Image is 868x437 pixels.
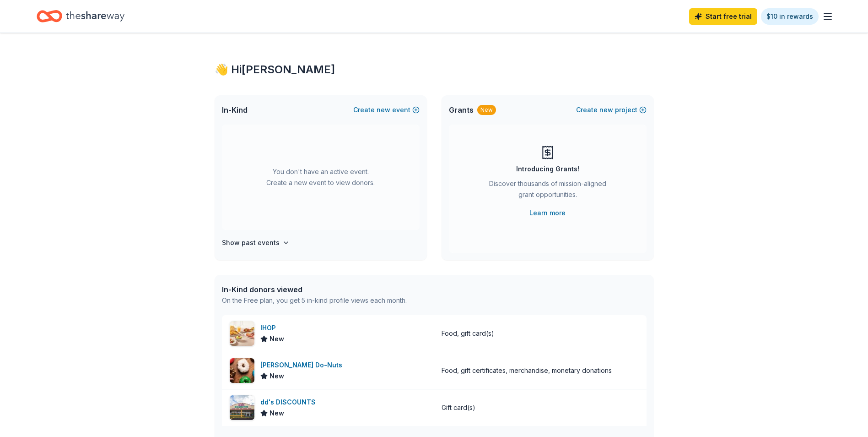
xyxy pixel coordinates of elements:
div: Food, gift card(s) [442,328,494,339]
span: New [270,408,284,419]
div: On the Free plan, you get 5 in-kind profile views each month. [222,295,407,306]
div: IHOP [260,322,284,333]
div: You don't have an active event. Create a new event to view donors. [222,125,420,230]
div: Gift card(s) [442,402,475,413]
div: In-Kind donors viewed [222,284,407,295]
div: 👋 Hi [PERSON_NAME] [215,62,654,77]
span: New [270,371,284,382]
span: In-Kind [222,104,248,115]
span: Grants [449,104,474,115]
img: Image for Shipley Do-Nuts [230,358,254,383]
a: Home [37,5,124,27]
a: Learn more [529,208,566,218]
div: Food, gift certificates, merchandise, monetary donations [442,365,612,376]
h4: Show past events [222,237,280,248]
button: Show past events [222,237,290,248]
a: Start free trial [689,8,757,25]
button: Createnewproject [576,104,647,115]
div: dd's DISCOUNTS [260,397,319,408]
img: Image for dd's DISCOUNTS [230,395,254,420]
span: New [270,333,284,344]
div: Introducing Grants! [516,164,579,175]
span: new [377,104,390,115]
span: new [599,104,613,115]
button: Createnewevent [353,104,420,115]
a: $10 in rewards [761,8,819,25]
div: [PERSON_NAME] Do-Nuts [260,360,346,371]
img: Image for IHOP [230,321,254,346]
div: Discover thousands of mission-aligned grant opportunities. [485,178,610,204]
div: New [477,105,496,115]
